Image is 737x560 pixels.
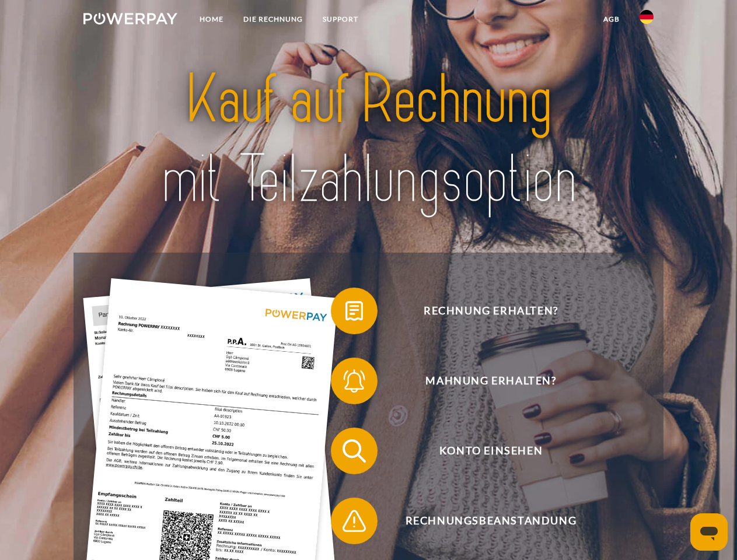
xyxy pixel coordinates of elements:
img: logo-powerpay-white.svg [83,13,177,24]
span: Mahnung erhalten? [348,358,634,404]
a: SUPPORT [313,9,368,30]
button: Konto einsehen [331,428,634,474]
iframe: Schaltfläche zum Öffnen des Messaging-Fensters [690,513,728,551]
button: Rechnungsbeanstandung [331,498,634,544]
a: DIE RECHNUNG [233,9,313,30]
button: Mahnung erhalten? [331,358,634,404]
img: qb_bell.svg [340,366,369,395]
a: agb [593,9,630,30]
span: Rechnung erhalten? [348,288,634,334]
img: qb_warning.svg [340,506,369,535]
span: Rechnungsbeanstandung [348,498,634,544]
span: Konto einsehen [348,428,634,474]
a: Home [190,9,233,30]
img: qb_search.svg [340,436,369,466]
button: Rechnung erhalten? [331,288,634,334]
img: de [640,10,654,24]
img: title-powerpay_de.svg [111,56,626,223]
img: qb_bill.svg [340,296,369,325]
